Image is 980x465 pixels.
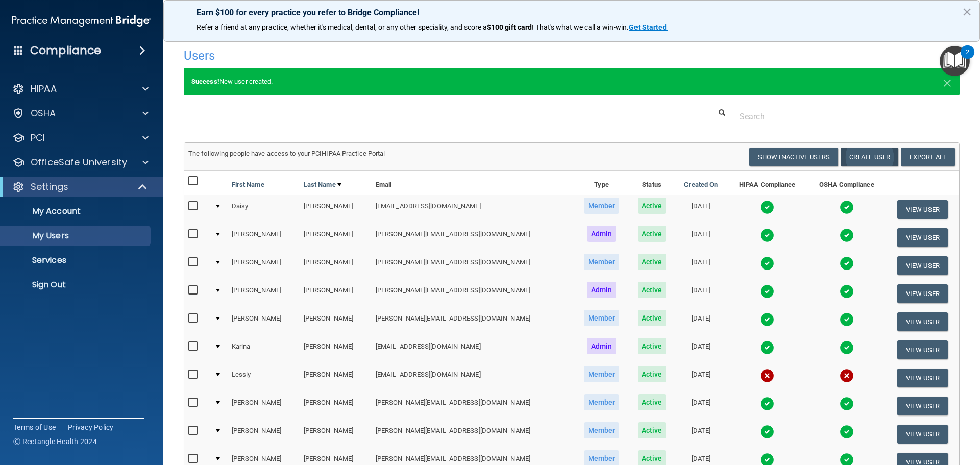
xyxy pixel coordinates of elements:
[300,420,372,448] td: [PERSON_NAME]
[638,310,667,326] span: Active
[372,224,574,252] td: [PERSON_NAME][EMAIL_ADDRESS][DOMAIN_NAME]
[629,23,668,31] a: Get Started
[372,336,574,364] td: [EMAIL_ADDRESS][DOMAIN_NAME]
[228,364,300,392] td: Lessly
[228,224,300,252] td: [PERSON_NAME]
[300,252,372,280] td: [PERSON_NAME]
[638,198,667,214] span: Active
[840,200,854,214] img: tick.e7d51cea.svg
[940,46,970,76] button: Open Resource Center, 2 new notifications
[962,4,972,20] button: Close
[31,181,68,193] p: Settings
[675,420,727,448] td: [DATE]
[840,369,854,383] img: cross.ca9f0e7f.svg
[840,397,854,411] img: tick.e7d51cea.svg
[584,198,620,214] span: Member
[300,195,372,224] td: [PERSON_NAME]
[584,394,620,410] span: Member
[966,52,969,65] div: 2
[13,436,97,447] span: Ⓒ Rectangle Health 2024
[897,425,948,444] button: View User
[638,338,667,354] span: Active
[584,422,620,438] span: Member
[7,206,146,216] p: My Account
[760,425,774,439] img: tick.e7d51cea.svg
[13,422,56,432] a: Terms of Use
[760,312,774,327] img: tick.e7d51cea.svg
[587,282,617,298] span: Admin
[31,156,127,168] p: OfficeSafe University
[675,308,727,336] td: [DATE]
[31,107,56,119] p: OSHA
[897,312,948,331] button: View User
[532,23,629,31] span: ! That's what we call a win-win.
[184,68,960,95] div: New user created.
[372,420,574,448] td: [PERSON_NAME][EMAIL_ADDRESS][DOMAIN_NAME]
[197,23,487,31] span: Refer a friend at any practice, whether it's medical, dental, or any other speciality, and score a
[840,340,854,355] img: tick.e7d51cea.svg
[487,23,532,31] strong: $100 gift card
[228,280,300,308] td: [PERSON_NAME]
[638,394,667,410] span: Active
[638,282,667,298] span: Active
[228,195,300,224] td: Daisy
[574,171,629,195] th: Type
[68,422,114,432] a: Privacy Policy
[300,280,372,308] td: [PERSON_NAME]
[184,49,630,62] h4: Users
[840,228,854,242] img: tick.e7d51cea.svg
[7,255,146,265] p: Services
[300,364,372,392] td: [PERSON_NAME]
[629,23,667,31] strong: Get Started
[897,256,948,275] button: View User
[587,338,617,354] span: Admin
[372,171,574,195] th: Email
[760,284,774,299] img: tick.e7d51cea.svg
[638,422,667,438] span: Active
[840,425,854,439] img: tick.e7d51cea.svg
[191,78,219,85] strong: Success!
[372,308,574,336] td: [PERSON_NAME][EMAIL_ADDRESS][DOMAIN_NAME]
[31,132,45,144] p: PCI
[228,336,300,364] td: Karina
[7,231,146,241] p: My Users
[675,364,727,392] td: [DATE]
[12,156,149,168] a: OfficeSafe University
[675,280,727,308] td: [DATE]
[12,132,149,144] a: PCI
[372,195,574,224] td: [EMAIL_ADDRESS][DOMAIN_NAME]
[372,252,574,280] td: [PERSON_NAME][EMAIL_ADDRESS][DOMAIN_NAME]
[675,336,727,364] td: [DATE]
[807,171,886,195] th: OSHA Compliance
[228,308,300,336] td: [PERSON_NAME]
[840,256,854,271] img: tick.e7d51cea.svg
[300,392,372,420] td: [PERSON_NAME]
[232,179,264,191] a: First Name
[12,107,149,119] a: OSHA
[197,8,947,17] p: Earn $100 for every practice you refer to Bridge Compliance!
[897,284,948,303] button: View User
[228,420,300,448] td: [PERSON_NAME]
[760,256,774,271] img: tick.e7d51cea.svg
[7,280,146,290] p: Sign Out
[675,224,727,252] td: [DATE]
[684,179,718,191] a: Created On
[943,71,952,92] span: ×
[897,369,948,387] button: View User
[31,83,57,95] p: HIPAA
[760,340,774,355] img: tick.e7d51cea.svg
[840,312,854,327] img: tick.e7d51cea.svg
[749,148,838,166] button: Show Inactive Users
[12,83,149,95] a: HIPAA
[12,11,151,31] img: PMB logo
[840,284,854,299] img: tick.e7d51cea.svg
[300,224,372,252] td: [PERSON_NAME]
[760,369,774,383] img: cross.ca9f0e7f.svg
[760,397,774,411] img: tick.e7d51cea.svg
[901,148,955,166] a: Export All
[12,181,148,193] a: Settings
[228,392,300,420] td: [PERSON_NAME]
[943,76,952,88] button: Close
[587,226,617,242] span: Admin
[584,310,620,326] span: Member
